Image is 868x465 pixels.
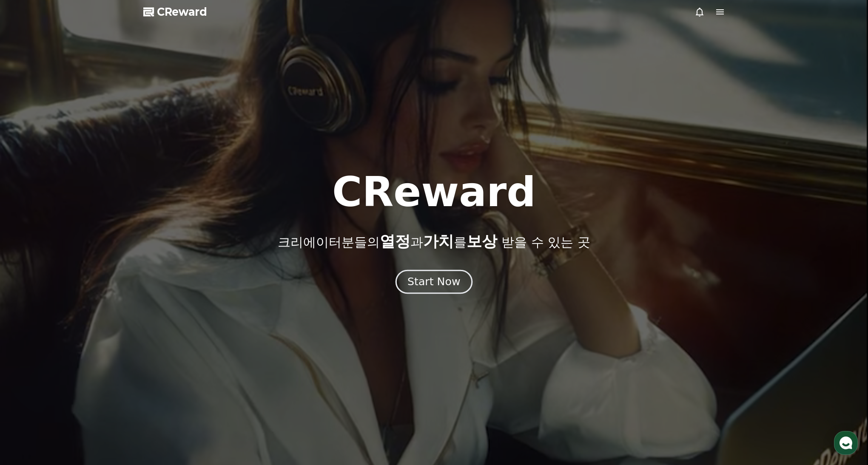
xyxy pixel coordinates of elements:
[157,5,207,19] span: CReward
[397,279,471,287] a: Start Now
[71,283,96,289] span: Messages
[380,232,410,250] span: 열정
[396,270,472,294] button: Start Now
[278,233,590,250] p: 크리에이터분들의 과 를 받을 수 있는 곳
[467,232,497,250] span: 보상
[126,282,147,289] span: Settings
[423,232,454,250] span: 가치
[22,282,37,289] span: Home
[110,269,163,291] a: Settings
[143,5,207,19] a: CReward
[3,269,56,291] a: Home
[56,269,110,291] a: Messages
[407,275,460,289] div: Start Now
[332,172,536,213] h1: CReward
